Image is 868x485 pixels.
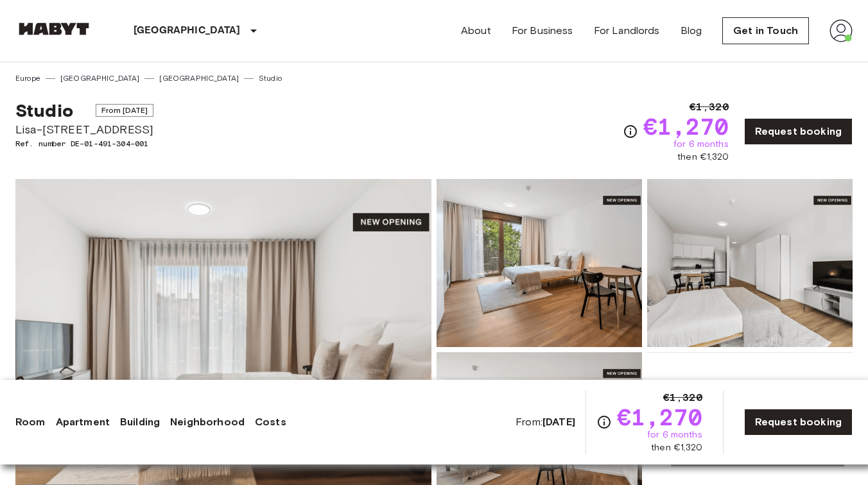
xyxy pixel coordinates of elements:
img: Habyt [15,22,92,35]
span: then €1,320 [651,441,702,454]
span: Lisa-[STREET_ADDRESS] [15,121,153,138]
span: From: [516,415,575,429]
span: €1,270 [643,115,729,138]
a: Request booking [744,118,853,145]
a: Europe [15,72,40,84]
a: Request booking [744,409,853,436]
img: avatar [829,19,853,42]
span: From [DATE] [96,104,154,117]
span: for 6 months [647,429,702,441]
a: Building [120,414,160,430]
a: For Landlords [594,23,660,38]
span: Studio [15,99,73,121]
span: €1,320 [690,99,729,115]
a: About [461,23,491,38]
img: Picture of unit DE-01-491-304-001 [647,179,853,347]
a: Apartment [56,414,110,430]
p: [GEOGRAPHIC_DATA] [134,23,241,38]
span: €1,320 [663,390,702,405]
a: Neighborhood [170,414,245,430]
span: Ref. number DE-01-491-304-001 [15,138,153,149]
b: [DATE] [542,416,575,428]
a: Get in Touch [722,17,809,44]
a: Room [15,414,46,430]
a: Studio [259,72,282,84]
a: [GEOGRAPHIC_DATA] [159,72,239,84]
a: Costs [255,414,286,430]
span: then €1,320 [677,151,729,164]
svg: Check cost overview for full price breakdown. Please note that discounts apply to new joiners onl... [623,124,638,139]
a: Blog [681,23,702,38]
span: for 6 months [673,138,729,151]
a: [GEOGRAPHIC_DATA] [60,72,140,84]
img: Picture of unit DE-01-491-304-001 [437,179,642,347]
svg: Check cost overview for full price breakdown. Please note that discounts apply to new joiners onl... [596,414,612,430]
span: €1,270 [617,405,702,429]
a: For Business [512,23,573,38]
